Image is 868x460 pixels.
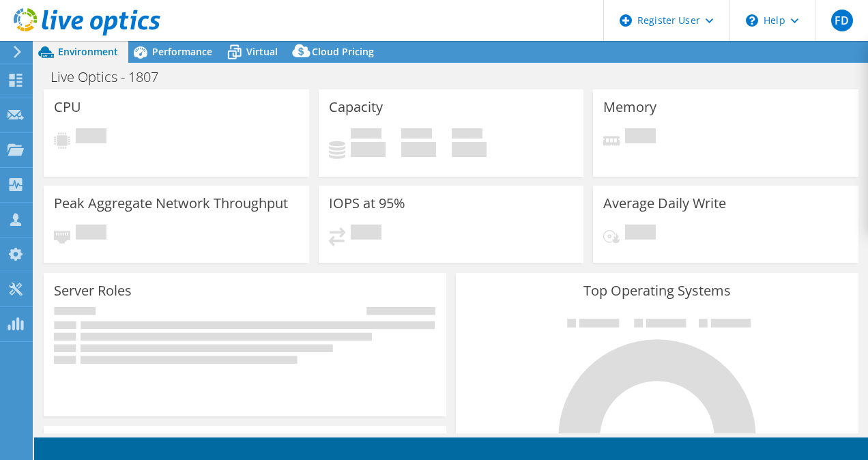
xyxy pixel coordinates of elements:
[329,100,383,115] h3: Capacity
[351,225,381,243] span: Pending
[603,100,656,115] h3: Memory
[76,128,106,147] span: Pending
[625,225,656,243] span: Pending
[831,10,853,31] span: FD
[76,225,106,243] span: Pending
[452,128,482,142] span: Total
[54,100,81,115] h3: CPU
[401,142,436,157] h4: 0 GiB
[603,196,726,211] h3: Average Daily Write
[401,128,432,142] span: Free
[351,142,386,157] h4: 0 GiB
[746,14,758,27] svg: \n
[44,70,179,85] h1: Live Optics - 1807
[351,128,381,142] span: Used
[625,128,656,147] span: Pending
[54,283,132,298] h3: Server Roles
[312,45,374,58] span: Cloud Pricing
[452,142,487,157] h4: 0 GiB
[329,196,405,211] h3: IOPS at 95%
[466,283,848,298] h3: Top Operating Systems
[54,196,288,211] h3: Peak Aggregate Network Throughput
[152,45,212,58] span: Performance
[58,45,118,58] span: Environment
[246,45,278,58] span: Virtual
